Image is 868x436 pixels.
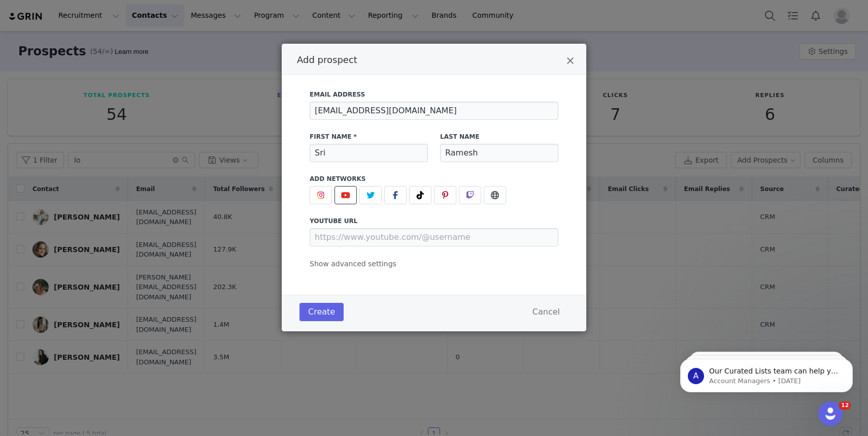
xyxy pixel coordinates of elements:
label: First Name * [310,132,428,141]
label: Last Name [440,132,558,141]
span: 12 [839,401,851,410]
button: Cancel [524,303,569,321]
iframe: Intercom notifications message [665,337,868,409]
div: Add prospect [282,44,586,331]
span: Add prospect [297,54,357,65]
label: Email Address [310,90,558,99]
label: youtube URL [310,216,558,226]
iframe: Intercom live chat [818,401,843,426]
img: instagram.svg [317,191,325,199]
label: Add Networks [310,174,558,183]
input: https://www.youtube.com/@username [310,228,558,246]
button: Close [566,56,574,68]
span: Show advanced settings [310,260,396,268]
button: Create [299,303,344,321]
